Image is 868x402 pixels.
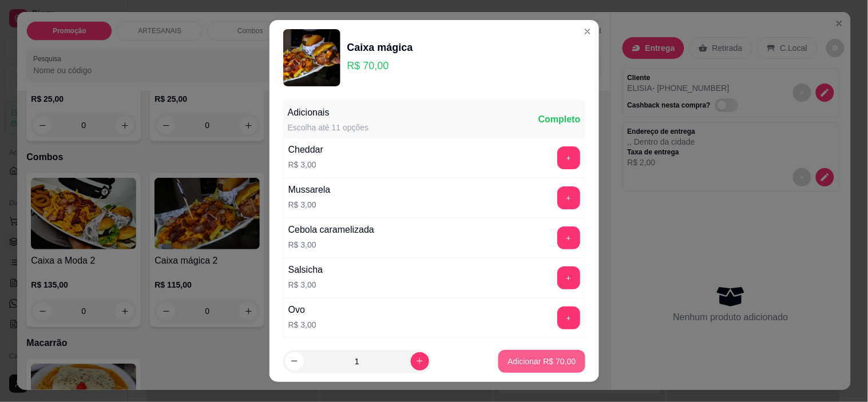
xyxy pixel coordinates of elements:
p: Adicionar R$ 70,00 [508,356,576,367]
p: R$ 3,00 [288,199,331,210]
div: Caixa mágica [347,39,413,55]
div: Mussarela [288,183,331,197]
p: R$ 3,00 [288,239,374,250]
p: R$ 3,00 [288,159,323,170]
button: add [557,307,580,329]
div: Ovo [288,303,316,317]
button: decrease-product-quantity [286,352,304,371]
p: R$ 3,00 [288,279,323,290]
div: Adicionais [288,106,369,120]
button: add [557,266,580,289]
div: Completo [538,113,581,126]
div: Cheddar [288,143,323,157]
button: Adicionar R$ 70,00 [498,350,585,373]
div: Escolha até 11 opções [288,122,369,133]
p: R$ 70,00 [347,58,413,74]
div: Salsicha [288,263,323,277]
button: add [557,146,580,169]
button: add [557,186,580,209]
div: Cebola caramelizada [288,223,374,237]
img: product-image [283,29,340,86]
p: R$ 3,00 [288,319,316,331]
button: increase-product-quantity [411,352,429,371]
button: add [557,226,580,249]
button: Close [578,22,597,41]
